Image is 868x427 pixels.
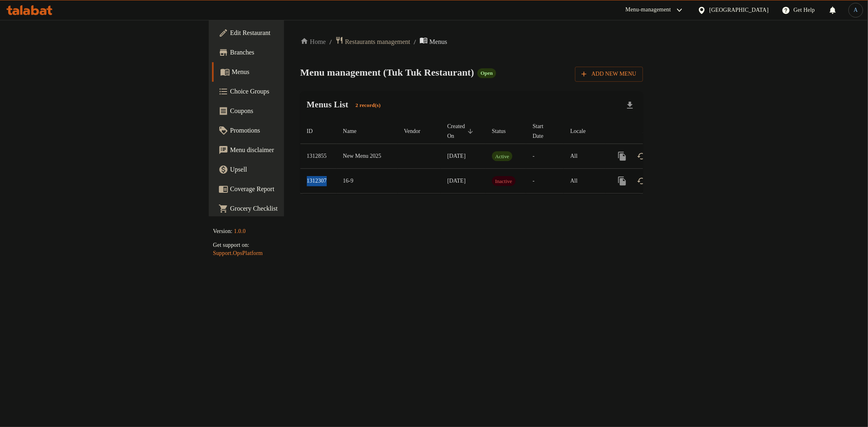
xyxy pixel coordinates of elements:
div: Open [477,68,496,78]
span: Inactive [492,176,516,186]
span: Menu disclaimer [230,145,347,155]
span: Branches [230,48,347,57]
a: Restaurants management [335,36,410,47]
a: Promotions [212,121,354,140]
span: Active [492,152,513,161]
span: A [854,6,858,15]
span: Get support on: [213,242,249,248]
a: Coverage Report [212,179,354,199]
a: Edit Restaurant [212,23,354,43]
span: [DATE] [447,153,466,159]
span: Created On [447,122,476,141]
td: 16-9 [337,169,398,194]
td: New Menu 2025 [337,144,398,169]
a: Support.OpsPlatform [213,250,262,256]
span: Grocery Checklist [230,204,347,213]
button: Change Status [632,146,652,166]
nav: breadcrumb [300,36,643,47]
span: 1.0.0 [234,228,246,234]
div: Total records count [351,99,386,112]
div: Inactive [492,176,516,186]
span: Coupons [230,106,347,116]
div: Menu-management [625,5,671,15]
span: Name [343,126,367,136]
td: - [526,144,564,169]
td: - [526,169,564,194]
a: Choice Groups [212,82,354,101]
span: Restaurants management [345,37,410,47]
span: Promotions [230,126,347,135]
span: Open [477,70,496,76]
div: Active [492,151,513,161]
button: Change Status [632,171,652,191]
span: Coverage Report [230,184,347,194]
span: ID [307,126,324,136]
span: Vendor [404,126,431,136]
span: Add New Menu [582,69,636,79]
div: [GEOGRAPHIC_DATA] [709,6,769,15]
table: enhanced table [300,119,697,194]
span: Edit Restaurant [230,28,347,38]
a: Grocery Checklist [212,199,354,218]
button: more [612,171,632,191]
span: Status [492,126,516,136]
span: Menus [429,37,447,47]
td: All [564,169,606,194]
li: / [413,37,416,47]
a: Menus [212,62,354,82]
span: Start Date [533,122,554,141]
th: Actions [606,119,697,144]
span: 2 record(s) [351,102,386,109]
a: Branches [212,43,354,62]
span: Locale [570,126,596,136]
button: more [612,146,632,166]
a: Menu disclaimer [212,140,354,160]
button: Add New Menu [575,67,643,82]
a: Upsell [212,160,354,179]
span: Upsell [230,165,347,174]
span: Menus [232,67,347,77]
div: Export file [620,96,640,115]
span: [DATE] [447,178,466,184]
td: All [564,144,606,169]
span: Menu management ( Tuk Tuk Restaurant ) [300,67,474,78]
a: Coupons [212,101,354,121]
span: Choice Groups [230,87,347,96]
span: Version: [213,228,232,234]
h2: Menus List [307,98,386,112]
